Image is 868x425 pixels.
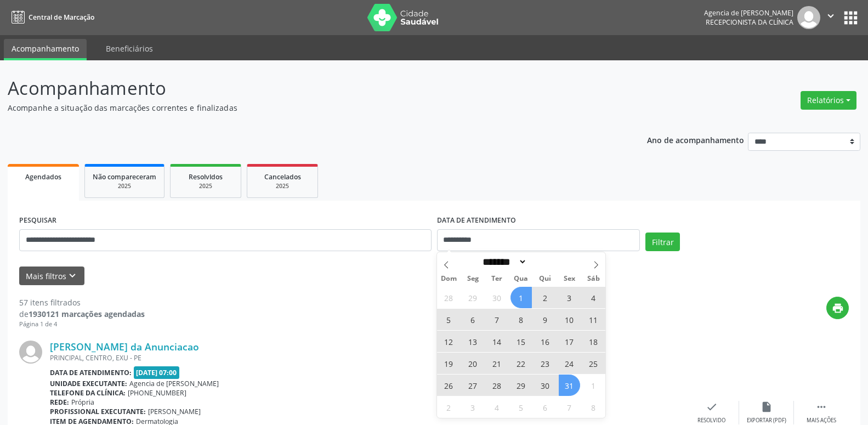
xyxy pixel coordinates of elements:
[50,379,127,388] b: Unidade executante:
[697,417,725,424] div: Resolvido
[29,309,145,319] strong: 1930121 marcações agendadas
[486,287,508,308] span: Setembro 30, 2025
[8,102,605,114] p: Acompanhe a situação das marcações correntes e finalizadas
[559,309,580,330] span: Outubro 10, 2025
[535,375,556,396] span: Outubro 30, 2025
[510,287,532,308] span: Outubro 1, 2025
[25,172,61,182] span: Agendados
[583,375,604,396] span: Novembro 1, 2025
[19,341,42,364] img: img
[462,309,484,330] span: Outubro 6, 2025
[807,417,836,424] div: Mais ações
[134,366,180,379] span: [DATE] 07:00
[50,407,146,416] b: Profissional executante:
[29,13,94,22] span: Central de Marcação
[583,287,604,308] span: Outubro 4, 2025
[66,270,78,282] i: keyboard_arrow_down
[462,396,484,418] span: Novembro 3, 2025
[832,302,844,314] i: print
[189,172,223,182] span: Resolvidos
[557,275,581,282] span: Sex
[19,267,84,286] button: Mais filtroskeyboard_arrow_down
[148,407,201,416] span: [PERSON_NAME]
[559,375,580,396] span: Outubro 31, 2025
[535,396,556,418] span: Novembro 6, 2025
[19,297,145,308] div: 57 itens filtrados
[820,6,841,29] button: 
[559,331,580,352] span: Outubro 17, 2025
[128,388,186,398] span: [PHONE_NUMBER]
[761,401,773,413] i: insert_drive_file
[583,331,604,352] span: Outubro 18, 2025
[8,75,605,102] p: Acompanhamento
[437,212,516,229] label: DATA DE ATENDIMENTO
[510,353,532,374] span: Outubro 22, 2025
[50,388,126,398] b: Telefone da clínica:
[533,275,557,282] span: Qui
[797,6,820,29] img: img
[510,375,532,396] span: Outubro 29, 2025
[510,331,532,352] span: Outubro 15, 2025
[50,368,132,377] b: Data de atendimento:
[583,353,604,374] span: Outubro 25, 2025
[583,396,604,418] span: Novembro 8, 2025
[486,309,508,330] span: Outubro 7, 2025
[19,308,145,320] div: de
[438,287,459,308] span: Setembro 28, 2025
[98,39,161,58] a: Beneficiários
[583,309,604,330] span: Outubro 11, 2025
[438,353,459,374] span: Outubro 19, 2025
[19,320,145,329] div: Página 1 de 4
[264,172,301,182] span: Cancelados
[19,212,56,229] label: PESQUISAR
[535,309,556,330] span: Outubro 9, 2025
[815,401,827,413] i: 
[527,256,563,268] input: Year
[50,341,199,353] a: [PERSON_NAME] da Anunciacao
[559,396,580,418] span: Novembro 7, 2025
[50,353,684,362] div: PRINCIPAL, CENTRO, EXU - PE
[486,331,508,352] span: Outubro 14, 2025
[486,375,508,396] span: Outubro 28, 2025
[706,18,793,27] span: Recepcionista da clínica
[647,133,744,146] p: Ano de acompanhamento
[462,375,484,396] span: Outubro 27, 2025
[535,331,556,352] span: Outubro 16, 2025
[535,353,556,374] span: Outubro 23, 2025
[559,353,580,374] span: Outubro 24, 2025
[801,91,856,110] button: Relatórios
[486,396,508,418] span: Novembro 4, 2025
[510,396,532,418] span: Novembro 5, 2025
[826,297,849,319] button: print
[509,275,533,282] span: Qua
[462,287,484,308] span: Setembro 29, 2025
[93,172,156,182] span: Não compareceram
[438,309,459,330] span: Outubro 5, 2025
[510,309,532,330] span: Outubro 8, 2025
[129,379,219,388] span: Agencia de [PERSON_NAME]
[479,256,527,268] select: Month
[178,182,233,190] div: 2025
[486,353,508,374] span: Outubro 21, 2025
[706,401,718,413] i: check
[438,375,459,396] span: Outubro 26, 2025
[704,8,793,18] div: Agencia de [PERSON_NAME]
[437,275,461,282] span: Dom
[535,287,556,308] span: Outubro 2, 2025
[438,331,459,352] span: Outubro 12, 2025
[93,182,156,190] div: 2025
[462,353,484,374] span: Outubro 20, 2025
[747,417,786,424] div: Exportar (PDF)
[4,39,87,60] a: Acompanhamento
[559,287,580,308] span: Outubro 3, 2025
[581,275,605,282] span: Sáb
[8,8,94,26] a: Central de Marcação
[645,233,680,251] button: Filtrar
[825,10,837,22] i: 
[461,275,485,282] span: Seg
[485,275,509,282] span: Ter
[841,8,860,27] button: apps
[255,182,310,190] div: 2025
[50,398,69,407] b: Rede:
[438,396,459,418] span: Novembro 2, 2025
